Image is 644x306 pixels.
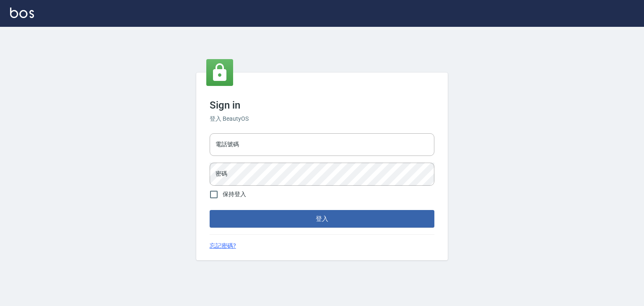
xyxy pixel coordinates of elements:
h6: 登入 BeautyOS [210,114,434,123]
span: 保持登入 [223,190,246,199]
h3: Sign in [210,99,434,111]
button: 登入 [210,210,434,228]
a: 忘記密碼? [210,241,236,250]
img: Logo [10,8,34,18]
